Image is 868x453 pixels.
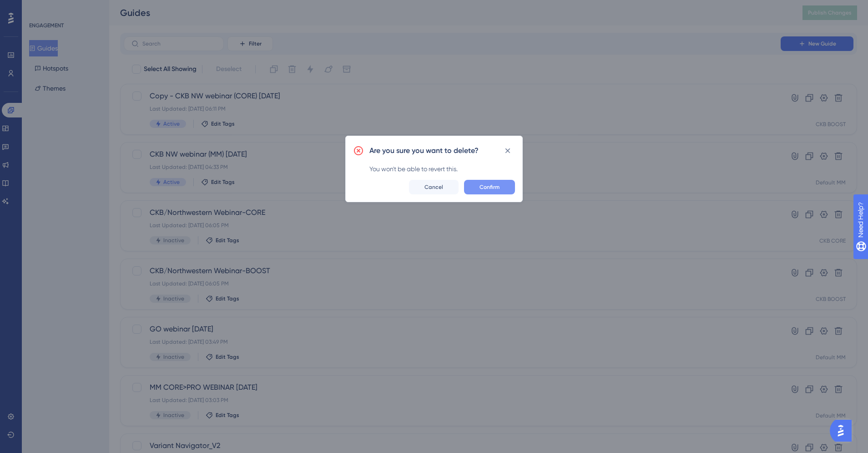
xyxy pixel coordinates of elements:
iframe: UserGuiding AI Assistant Launcher [830,417,857,444]
span: Cancel [424,183,443,191]
span: Need Help? [21,2,57,13]
div: You won't be able to revert this. [369,163,515,174]
span: Confirm [479,183,500,191]
h2: Are you sure you want to delete? [369,145,479,156]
